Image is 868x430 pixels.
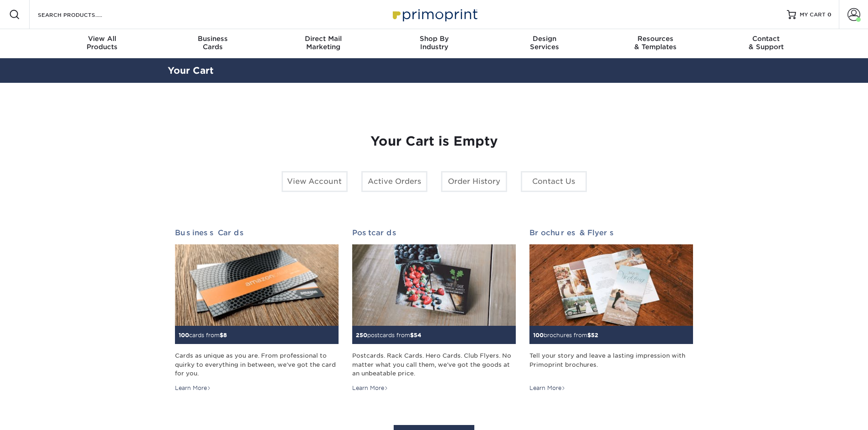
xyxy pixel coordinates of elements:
[441,171,507,192] a: Order History
[827,11,832,18] span: 0
[175,228,339,392] a: Business Cards 100cards from$8 Cards as unique as you are. From professional to quirky to everyth...
[591,332,598,339] span: 52
[711,35,822,51] div: & Support
[389,5,480,24] img: Primoprint
[157,29,268,58] a: BusinessCards
[268,29,379,58] a: Direct MailMarketing
[379,35,489,51] div: Industry
[179,332,189,339] span: 100
[600,29,711,58] a: Resources& Templates
[352,228,516,392] a: Postcards 250postcards from$54 Postcards. Rack Cards. Hero Cards. Club Flyers. No matter what you...
[489,29,600,58] a: DesignServices
[600,35,711,43] span: Resources
[489,35,600,43] span: Design
[352,384,388,392] div: Learn More
[587,332,591,339] span: $
[521,171,587,192] a: Contact Us
[220,332,223,339] span: $
[157,35,268,43] span: Business
[356,332,367,339] span: 250
[529,228,693,237] h2: Brochures & Flyers
[352,228,516,237] h2: Postcards
[356,332,421,339] small: postcards from
[379,35,489,43] span: Shop By
[175,384,211,392] div: Learn More
[711,35,822,43] span: Contact
[529,244,693,326] img: Brochures & Flyers
[157,35,268,51] div: Cards
[600,35,711,51] div: & Templates
[223,332,227,339] span: 8
[175,228,339,237] h2: Business Cards
[410,332,414,339] span: $
[175,134,693,149] h1: Your Cart is Empty
[179,332,227,339] small: cards from
[379,29,489,58] a: Shop ByIndustry
[268,35,379,43] span: Direct Mail
[47,35,158,43] span: View All
[414,332,421,339] span: 54
[175,351,339,378] div: Cards as unique as you are. From professional to quirky to everything in between, we've got the c...
[533,332,544,339] span: 100
[711,29,822,58] a: Contact& Support
[47,35,158,51] div: Products
[529,351,693,378] div: Tell your story and leave a lasting impression with Primoprint brochures.
[800,11,826,19] span: MY CART
[489,35,600,51] div: Services
[268,35,379,51] div: Marketing
[533,332,598,339] small: brochures from
[529,384,565,392] div: Learn More
[168,65,214,76] a: Your Cart
[47,29,158,58] a: View AllProducts
[282,171,348,192] a: View Account
[352,244,516,326] img: Postcards
[352,351,516,378] div: Postcards. Rack Cards. Hero Cards. Club Flyers. No matter what you call them, we've got the goods...
[361,171,427,192] a: Active Orders
[529,228,693,392] a: Brochures & Flyers 100brochures from$52 Tell your story and leave a lasting impression with Primo...
[175,244,339,326] img: Business Cards
[37,9,126,20] input: SEARCH PRODUCTS.....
